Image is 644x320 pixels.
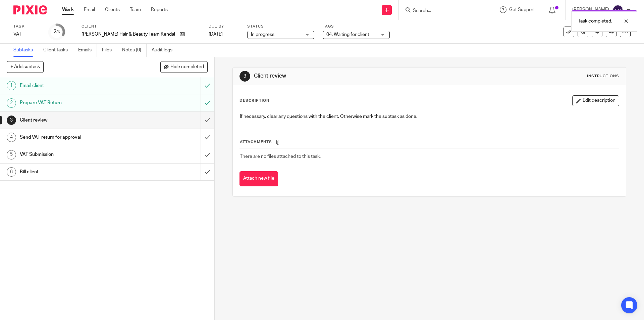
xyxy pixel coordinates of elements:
span: [DATE] [209,32,223,37]
button: Attach new file [239,171,278,186]
img: svg%3E [612,5,623,15]
div: 5 [7,150,16,159]
p: [PERSON_NAME] Hair & Beauty Team Kendal Limited [82,31,176,38]
span: Hide completed [170,64,204,70]
a: Client tasks [43,44,73,57]
a: Email [84,6,95,13]
span: 04. Waiting for client [326,32,369,37]
h1: Email client [20,81,136,91]
label: Due by [209,24,239,29]
h1: VAT Submission [20,149,136,159]
a: Work [62,6,74,13]
small: /6 [56,30,60,34]
label: Task [13,24,40,29]
span: Attachments [240,140,272,144]
h1: Client review [254,73,444,80]
h1: Bill client [20,167,136,177]
div: 3 [239,71,250,82]
a: Emails [78,44,97,57]
h1: Client review [20,115,136,125]
div: VAT [13,31,40,38]
a: Audit logs [152,44,177,57]
h1: Send VAT return for approval [20,132,136,142]
a: Files [102,44,117,57]
h1: Prepare VAT Return [20,98,136,108]
a: Team [130,6,141,13]
p: If necessary, clear any questions with the client. Otherwise mark the subtask as done. [240,113,619,120]
div: 4 [7,133,16,142]
div: 1 [7,81,16,90]
div: 2 [7,98,16,108]
a: Notes (0) [122,44,147,57]
button: Edit description [572,95,619,106]
div: 6 [7,167,16,177]
span: There are no files attached to this task. [240,154,321,159]
a: Reports [151,6,168,13]
p: Description [239,98,269,103]
div: 2 [53,28,60,36]
label: Status [247,24,314,29]
label: Client [82,24,200,29]
a: Subtasks [13,44,38,57]
div: Instructions [587,74,619,79]
p: Task completed. [578,18,612,25]
button: Hide completed [160,61,208,73]
img: Pixie [13,5,47,14]
span: In progress [251,32,274,37]
a: Clients [105,6,120,13]
div: 3 [7,116,16,125]
button: + Add subtask [7,61,44,73]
